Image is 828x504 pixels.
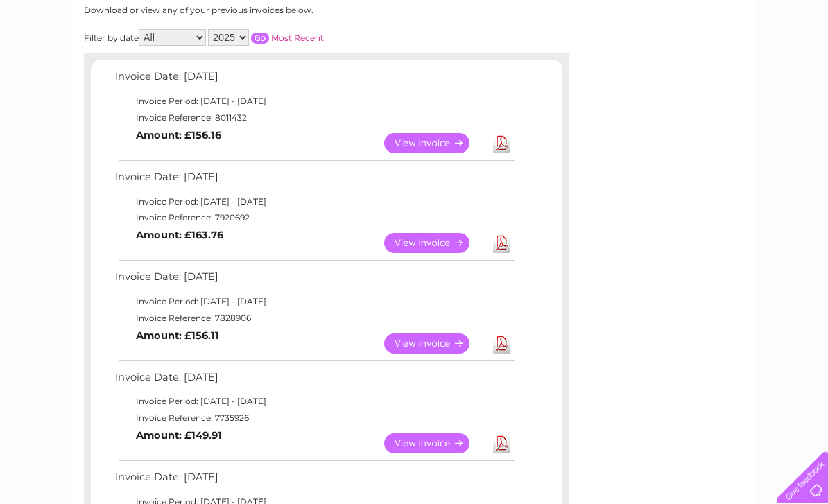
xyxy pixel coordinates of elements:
[112,68,517,94] td: Invoice Date: [DATE]
[136,330,219,342] b: Amount: £156.11
[707,59,727,69] a: Blog
[619,59,649,69] a: Energy
[112,94,517,110] td: Invoice Period: [DATE] - [DATE]
[493,434,510,454] a: Download
[782,59,815,69] a: Log out
[384,334,486,354] a: View
[112,311,517,327] td: Invoice Reference: 7828906
[384,434,486,454] a: View
[493,134,510,154] a: Download
[136,130,221,142] b: Amount: £156.16
[493,334,510,354] a: Download
[112,210,517,227] td: Invoice Reference: 7920692
[84,30,448,46] div: Filter by date
[29,36,100,78] img: logo.png
[112,394,517,410] td: Invoice Period: [DATE] - [DATE]
[112,294,517,311] td: Invoice Period: [DATE] - [DATE]
[112,369,517,394] td: Invoice Date: [DATE]
[136,229,223,242] b: Amount: £163.76
[112,110,517,127] td: Invoice Reference: 8011432
[384,134,486,154] a: View
[736,59,770,69] a: Contact
[493,234,510,254] a: Download
[112,410,517,427] td: Invoice Reference: 7735926
[112,168,517,194] td: Invoice Date: [DATE]
[271,33,324,44] a: Most Recent
[384,234,486,254] a: View
[84,6,448,16] div: Download or view any of your previous invoices below.
[112,194,517,211] td: Invoice Period: [DATE] - [DATE]
[584,59,610,69] a: Water
[657,59,699,69] a: Telecoms
[87,8,743,67] div: Clear Business is a trading name of Verastar Limited (registered in [GEOGRAPHIC_DATA] No. 3667643...
[567,7,662,24] a: 0333 014 3131
[136,430,222,442] b: Amount: £149.91
[112,469,517,494] td: Invoice Date: [DATE]
[112,268,517,294] td: Invoice Date: [DATE]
